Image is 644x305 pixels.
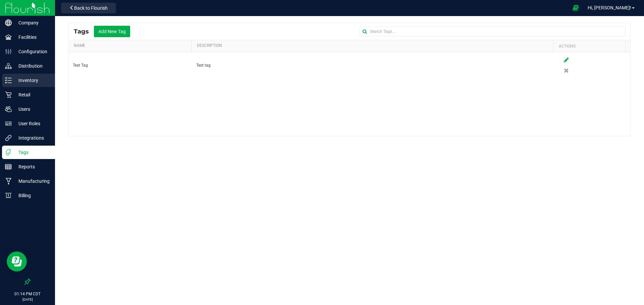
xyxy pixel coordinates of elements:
[5,48,12,55] inline-svg: Configuration
[7,251,27,272] iframe: Resource center
[12,105,52,113] p: Users
[197,43,551,49] a: DescriptionSortable
[5,34,12,41] inline-svg: Facilities
[5,149,12,156] inline-svg: Tags
[74,28,94,35] div: Tags
[12,148,52,156] p: Tags
[61,3,116,13] button: Back to Flourish
[3,297,52,302] p: [DATE]
[12,33,52,41] p: Facilities
[12,76,52,84] p: Inventory
[12,163,52,171] p: Reports
[553,40,626,52] th: Actions
[94,26,130,37] button: Add New Tag
[12,62,52,70] p: Distribution
[568,1,583,14] span: Open Ecommerce Menu
[5,106,12,112] inline-svg: Users
[24,278,31,285] label: Pin the sidebar to full width on large screens
[360,26,625,36] input: Search Tags...
[588,5,631,10] span: Hi, [PERSON_NAME]!
[3,291,52,297] p: 01:14 PM CDT
[5,163,12,170] inline-svg: Reports
[5,91,12,98] inline-svg: Retail
[12,19,52,27] p: Company
[5,120,12,127] inline-svg: User Roles
[5,77,12,84] inline-svg: Inventory
[12,192,52,200] p: Billing
[5,63,12,69] inline-svg: Distribution
[12,91,52,99] p: Retail
[5,19,12,26] inline-svg: Company
[5,135,12,141] inline-svg: Integrations
[12,48,52,56] p: Configuration
[12,177,52,185] p: Manufacturing
[5,192,12,199] inline-svg: Billing
[12,120,52,128] p: User Roles
[5,178,12,184] inline-svg: Manufacturing
[74,5,108,11] span: Back to Flourish
[12,134,52,142] p: Integrations
[74,43,189,49] a: NameSortable
[192,52,557,79] td: Test tag
[69,52,192,79] td: Test Tag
